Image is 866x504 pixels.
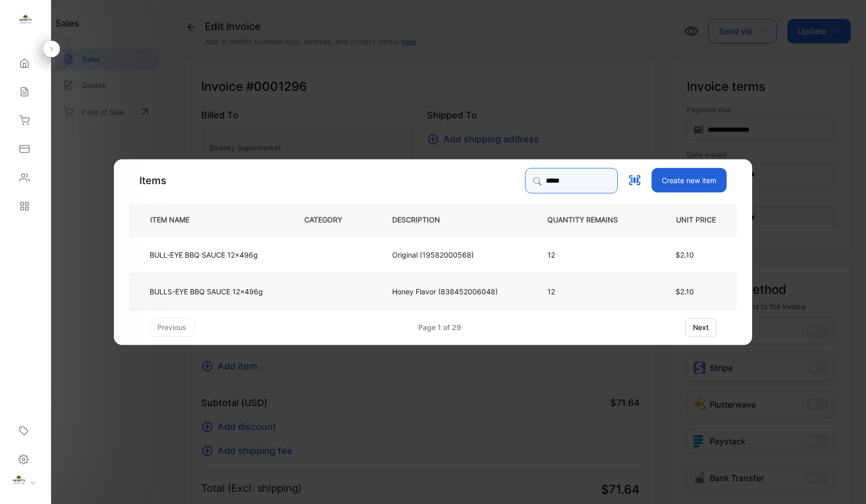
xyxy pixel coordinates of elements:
[11,474,27,489] img: profile
[652,168,727,192] button: Create new item
[685,318,716,337] button: next
[668,215,720,225] p: UNIT PRICE
[547,249,634,260] p: 12
[304,215,358,225] p: CATEGORY
[8,4,39,35] button: Open LiveChat chat widget
[150,286,263,297] p: BULLS-EYE BBQ SAUCE 12x496g
[547,286,634,297] p: 12
[418,322,461,333] div: Page 1 of 29
[392,286,498,297] p: Honey Flavor (838452006048)
[18,13,33,29] img: logo
[392,215,456,225] p: DESCRIPTION
[139,173,166,188] p: Items
[150,318,194,337] button: previous
[392,249,474,260] p: Original (19582000568)
[150,249,258,260] p: BULL-EYE BBQ SAUCE 12x496g
[676,287,694,296] span: $2.10
[547,215,634,225] p: QUANTITY REMAINS
[676,250,694,259] span: $2.10
[146,215,206,225] p: ITEM NAME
